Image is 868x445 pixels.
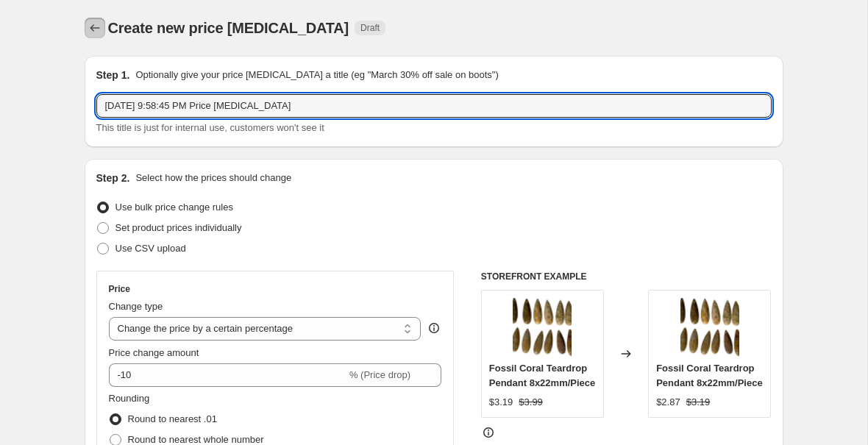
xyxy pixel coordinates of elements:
[519,395,543,410] strike: $3.99
[108,20,349,36] span: Create new price [MEDICAL_DATA]
[115,243,186,254] span: Use CSV upload
[96,94,772,118] input: 30% off holiday sale
[115,202,233,213] span: Use bulk price change rules
[96,68,130,82] h2: Step 1.
[128,413,217,424] span: Round to nearest .01
[349,369,410,380] span: % (Price drop)
[481,271,772,282] h6: STOREFRONT EXAMPLE
[135,171,291,185] p: Select how the prices should change
[115,222,242,233] span: Set product prices individually
[656,363,763,388] span: Fossil Coral Teardrop Pendant 8x22mm/Piece
[686,395,711,410] strike: $3.19
[109,393,150,404] span: Rounding
[680,298,739,357] img: FossilCoralFlatbriollete8x22mm_6ad76b41-8519-4f1f-a4bb-6aec7120c01b_80x.png
[135,68,498,82] p: Optionally give your price [MEDICAL_DATA] a title (eg "March 30% off sale on boots")
[96,171,130,185] h2: Step 2.
[489,363,596,388] span: Fossil Coral Teardrop Pendant 8x22mm/Piece
[656,395,680,410] div: $2.87
[360,22,380,34] span: Draft
[427,321,441,335] div: help
[109,283,130,295] h3: Price
[96,122,324,133] span: This title is just for internal use, customers won't see it
[109,301,163,312] span: Change type
[489,395,513,410] div: $3.19
[128,434,264,445] span: Round to nearest whole number
[85,18,105,38] button: Price change jobs
[109,347,199,358] span: Price change amount
[109,363,346,387] input: -15
[513,298,572,357] img: FossilCoralFlatbriollete8x22mm_6ad76b41-8519-4f1f-a4bb-6aec7120c01b_80x.png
